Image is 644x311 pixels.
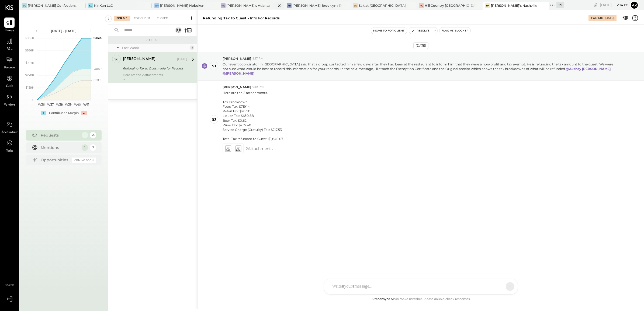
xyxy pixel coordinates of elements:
[226,3,270,8] div: [PERSON_NAME]'s Atlanta
[38,103,45,106] text: W36
[221,3,226,8] div: HA
[25,48,34,52] text: $556K
[223,56,251,61] span: [PERSON_NAME]
[81,111,87,115] div: -
[0,36,19,52] a: P&L
[4,65,15,70] span: Balance
[413,42,428,49] div: [DATE]
[0,92,19,107] a: Vendors
[26,86,34,89] text: $139K
[115,57,119,62] div: SJ
[371,27,407,34] button: Move to for client
[123,73,187,81] div: Here are the 2 attachments.
[630,1,639,9] button: Ak
[131,16,153,21] div: For Client
[190,46,194,50] div: 1
[90,144,96,151] div: 3
[26,61,34,65] text: $417K
[82,144,88,151] div: 1
[65,103,72,106] text: W39
[425,3,475,8] div: Hill Country [GEOGRAPHIC_DATA]
[111,38,195,42] div: Requests
[94,78,102,82] text: COGS
[41,111,46,115] div: +
[252,85,264,89] span: 9:19 PM
[419,3,424,8] div: HC
[0,18,19,33] a: Queue
[600,2,629,8] div: [DATE]
[491,3,537,8] div: [PERSON_NAME]'s Nashville
[439,27,470,34] button: Flag as Blocker
[72,158,96,163] div: Coming Soon
[409,27,432,34] button: Resolve
[292,3,342,8] div: [PERSON_NAME] Brooklyn / Rebel Cafe
[0,138,19,153] a: Tasks
[25,36,34,40] text: $695K
[56,103,63,106] text: W38
[41,29,87,33] div: [DATE] - [DATE]
[485,3,490,8] div: HN
[223,109,283,113] div: Retail Tax: $20.50
[203,16,280,21] div: Refunding Tax to Guest - Info for Records
[82,132,88,138] div: 1
[212,64,216,69] div: SJ
[223,71,254,75] strong: @[PERSON_NAME]
[94,36,102,40] text: Sales
[246,143,273,154] span: 2 Attachment s
[353,3,358,8] div: Sa
[74,103,81,106] text: W40
[122,46,189,50] div: Last Week
[160,3,204,8] div: [PERSON_NAME] Hoboken
[593,2,598,8] div: copy link
[223,90,283,141] p: Here are the 2 attachments.
[223,104,283,109] div: Food Tax: $719.14
[88,3,93,8] div: KL
[32,98,34,102] text: 0
[41,145,79,150] div: Mentions
[28,3,78,8] div: [PERSON_NAME] Confections - [GEOGRAPHIC_DATA]
[0,119,19,135] a: Accountant
[223,123,283,127] div: Wine Tax: $257.40
[252,57,264,61] span: 9:17 PM
[223,118,283,123] div: Beer Tax: $0.62
[5,28,15,33] span: Queue
[6,47,13,52] span: P&L
[94,3,113,8] div: KinKan LLC
[4,103,15,107] span: Vendors
[154,16,171,21] div: Closed
[1,130,18,135] span: Accountant
[177,57,187,61] div: [DATE]
[25,73,34,77] text: $278K
[212,117,216,122] div: SJ
[223,100,283,104] div: Tax Breakdown:
[0,55,19,70] a: Balance
[41,157,69,163] div: Opportunities
[22,3,27,8] div: VC
[41,132,79,138] div: Requests
[0,73,19,89] a: Cash
[49,111,79,115] div: Contribution Margin
[47,103,54,106] text: W37
[114,16,130,21] div: For Me
[359,3,406,8] div: Salt at [GEOGRAPHIC_DATA]
[6,149,13,153] span: Tasks
[223,137,283,141] div: Total Tax refunded to Guest: $1,846.07
[223,85,251,89] span: [PERSON_NAME]
[90,132,96,138] div: 34
[154,3,159,8] div: AH
[223,113,283,118] div: Liquor Tax: $630.88
[94,67,102,71] text: Labor
[287,3,292,8] div: AB
[556,2,564,8] div: + 9
[83,103,89,106] text: W41
[605,16,614,20] div: [DATE]
[123,66,186,71] div: Refunding Tax to Guest - Info for Records
[123,57,155,62] div: [PERSON_NAME]
[566,67,611,71] strong: @Akshay [PERSON_NAME]
[223,127,283,132] div: Service Charge (Gratuity) Tax: $217.53
[591,16,603,20] div: For Me
[6,84,13,89] span: Cash
[223,62,619,76] p: Our event coordinator in [GEOGRAPHIC_DATA] said that a group contacted him a few days after they ...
